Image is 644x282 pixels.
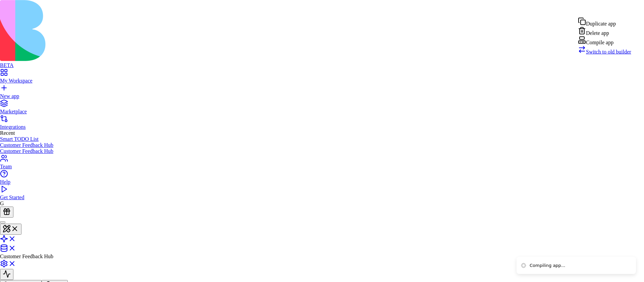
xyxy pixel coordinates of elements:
span: Duplicate app [586,21,616,26]
div: Admin [578,17,631,55]
span: Switch to old builder [586,49,631,55]
div: Compile app [578,36,631,46]
div: Compiling app... [530,262,565,269]
span: Delete app [586,30,609,36]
